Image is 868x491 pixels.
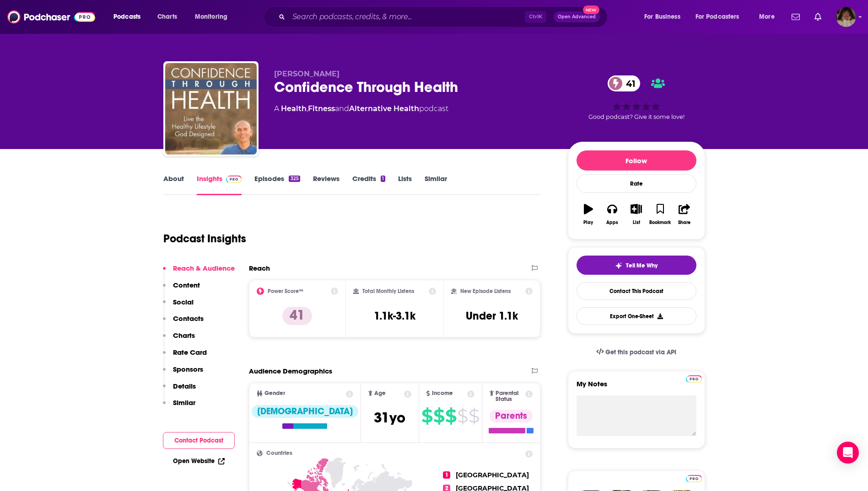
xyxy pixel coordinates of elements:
span: $ [421,409,432,423]
button: open menu [189,10,239,24]
button: Charts [163,331,195,348]
button: Share [672,198,696,231]
span: Get this podcast via API [605,348,676,356]
h3: 1.1k-3.1k [374,309,415,323]
a: Charts [151,10,183,24]
img: Confidence Through Health [165,63,257,155]
a: 41 [608,75,640,91]
span: $ [433,409,444,423]
span: Tell Me Why [626,262,658,269]
div: [DEMOGRAPHIC_DATA] [252,405,358,418]
a: Similar [425,174,447,195]
a: Open Website [173,457,225,465]
h2: New Episode Listens [460,288,511,294]
a: Alternative Health [349,104,419,113]
div: Rate [577,174,696,193]
img: Podchaser Pro [686,375,702,383]
div: 1 [381,176,385,182]
p: 41 [282,307,312,325]
a: Health [281,104,307,113]
button: open menu [690,10,753,24]
div: List [633,220,640,225]
span: Income [432,390,453,396]
button: Contact Podcast [163,432,235,449]
button: Contacts [163,314,204,331]
span: More [759,11,775,23]
a: InsightsPodchaser Pro [197,174,242,195]
a: Show notifications dropdown [788,9,803,25]
a: Pro website [686,474,702,482]
button: tell me why sparkleTell Me Why [577,256,696,275]
span: For Podcasters [695,11,739,23]
span: Podcasts [113,11,140,23]
a: Show notifications dropdown [811,9,825,25]
button: Content [163,281,200,298]
a: Fitness [308,104,335,113]
span: Countries [266,450,292,456]
a: Pro website [686,374,702,383]
div: Share [678,220,690,225]
span: New [583,5,599,14]
span: For Business [644,11,680,23]
button: Social [163,298,194,315]
span: Parental Status [496,390,524,402]
h1: Podcast Insights [163,232,246,245]
span: Gender [264,390,285,396]
img: Podchaser - Follow, Share and Rate Podcasts [7,8,95,26]
p: Reach & Audience [173,264,235,272]
button: Rate Card [163,348,207,365]
button: open menu [638,10,692,24]
a: Contact This Podcast [577,282,696,300]
img: User Profile [836,7,856,27]
span: 1 [443,471,450,479]
input: Search podcasts, credits, & more... [289,10,525,24]
h2: Total Monthly Listens [362,288,414,294]
p: Social [173,298,194,306]
div: A podcast [274,103,448,114]
p: Similar [173,398,195,407]
span: , [307,104,308,113]
span: $ [469,409,479,423]
span: Age [374,390,386,396]
span: $ [457,409,468,423]
span: Logged in as angelport [836,7,856,27]
span: Open Advanced [558,15,596,19]
span: [GEOGRAPHIC_DATA] [456,471,529,479]
a: Lists [398,174,412,195]
span: 41 [617,75,640,91]
div: Apps [606,220,618,225]
button: Reach & Audience [163,264,235,281]
span: Monitoring [195,11,227,23]
span: Charts [157,11,177,23]
span: $ [445,409,456,423]
div: 325 [289,176,300,182]
img: Podchaser Pro [686,475,702,482]
label: My Notes [577,379,696,395]
div: Parents [490,410,533,422]
p: Rate Card [173,348,207,357]
button: Details [163,382,196,399]
button: open menu [753,10,786,24]
span: [PERSON_NAME] [274,69,340,78]
a: About [163,174,184,195]
div: Open Intercom Messenger [837,442,859,464]
p: Details [173,382,196,390]
button: Similar [163,398,195,415]
span: Good podcast? Give it some love! [588,113,685,120]
h3: Under 1.1k [466,309,518,323]
button: Follow [577,150,696,171]
button: Sponsors [163,365,203,382]
span: Ctrl K [525,11,546,23]
span: and [335,104,349,113]
p: Contacts [173,314,204,323]
a: Get this podcast via API [589,341,684,363]
p: Sponsors [173,365,203,374]
img: tell me why sparkle [615,262,622,269]
button: Open AdvancedNew [554,11,600,22]
p: Content [173,281,200,289]
a: Reviews [313,174,340,195]
h2: Audience Demographics [249,367,332,375]
h2: Power Score™ [268,288,303,294]
button: open menu [107,10,152,24]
